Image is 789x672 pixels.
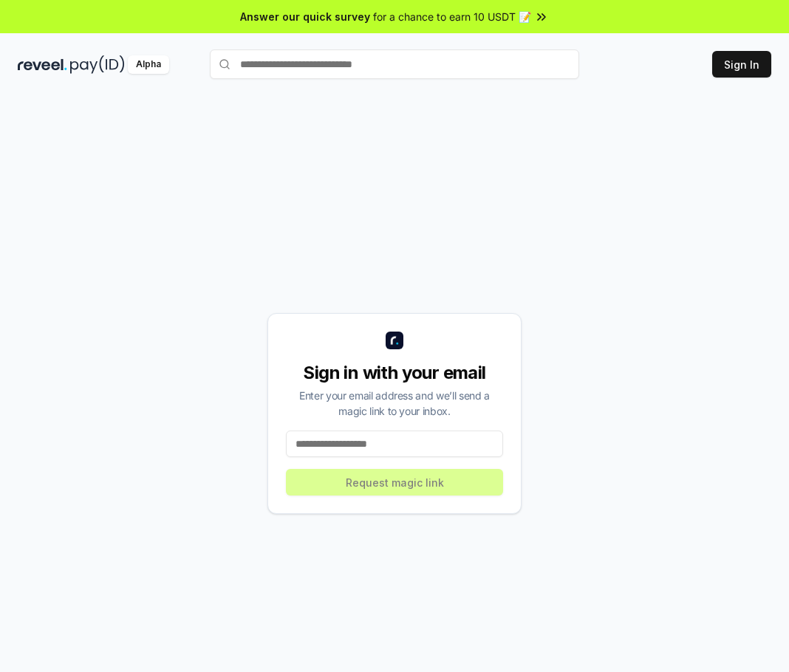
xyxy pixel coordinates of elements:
div: Sign in with your email [286,361,503,385]
div: Enter your email address and we’ll send a magic link to your inbox. [286,388,503,419]
button: Sign In [712,51,771,78]
img: logo_small [386,332,403,349]
img: pay_id [70,55,125,74]
img: reveel_dark [18,55,67,74]
div: Alpha [128,55,169,74]
span: Answer our quick survey [240,9,370,24]
span: for a chance to earn 10 USDT 📝 [373,9,531,24]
